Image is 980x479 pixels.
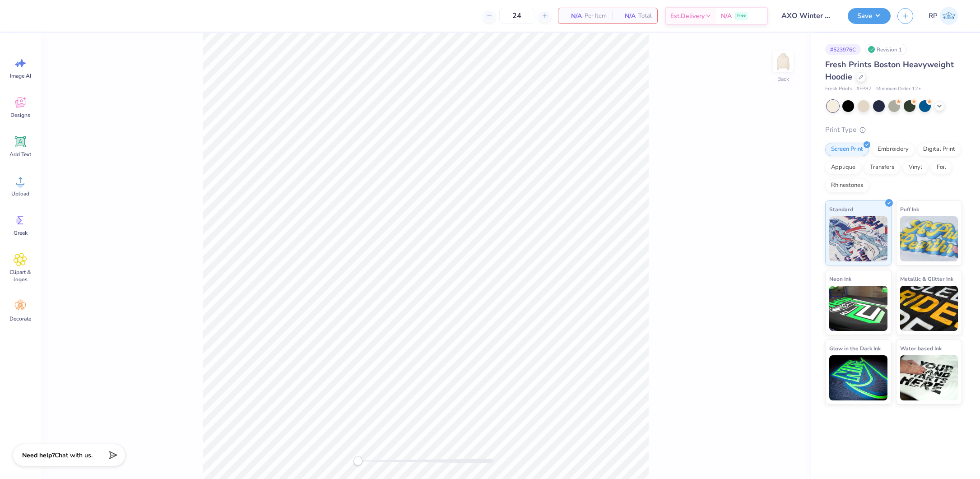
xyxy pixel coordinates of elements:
[564,11,582,21] span: N/A
[924,7,962,25] a: RP
[825,143,869,156] div: Screen Print
[903,161,928,174] div: Vinyl
[670,11,705,21] span: Est. Delivery
[55,451,93,460] span: Chat with us.
[829,274,851,284] span: Neon Ink
[872,143,915,156] div: Embroidery
[829,216,887,261] img: Standard
[856,85,872,93] span: # FP87
[931,161,952,174] div: Foil
[10,112,30,119] span: Designs
[900,205,919,214] span: Puff Ink
[5,269,35,283] span: Clipart & logos
[825,85,852,93] span: Fresh Prints
[11,190,29,197] span: Upload
[829,355,887,400] img: Glow in the Dark Ink
[900,286,958,331] img: Metallic & Glitter Ink
[929,11,938,21] span: RP
[825,161,861,174] div: Applique
[825,125,962,135] div: Print Type
[917,143,961,156] div: Digital Print
[940,7,958,25] img: Rose Pineda
[499,8,534,24] input: – –
[10,72,31,79] span: Image AI
[638,11,652,21] span: Total
[9,315,31,322] span: Decorate
[865,44,907,55] div: Revision 1
[618,11,636,21] span: N/A
[825,59,954,82] span: Fresh Prints Boston Heavyweight Hoodie
[774,52,792,70] img: Back
[900,344,942,353] span: Water based Ink
[825,179,869,192] div: Rhinestones
[848,8,891,24] button: Save
[864,161,900,174] div: Transfers
[825,44,861,55] div: # 523976C
[829,344,881,353] span: Glow in the Dark Ink
[353,456,362,465] div: Accessibility label
[14,229,28,237] span: Greek
[900,216,958,261] img: Puff Ink
[900,355,958,400] img: Water based Ink
[585,11,607,21] span: Per Item
[777,75,789,83] div: Back
[829,286,887,331] img: Neon Ink
[721,11,732,21] span: N/A
[900,274,953,284] span: Metallic & Glitter Ink
[876,85,921,93] span: Minimum Order: 12 +
[775,7,841,25] input: Untitled Design
[829,205,853,214] span: Standard
[9,151,31,158] span: Add Text
[22,451,55,460] strong: Need help?
[737,13,746,19] span: Free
